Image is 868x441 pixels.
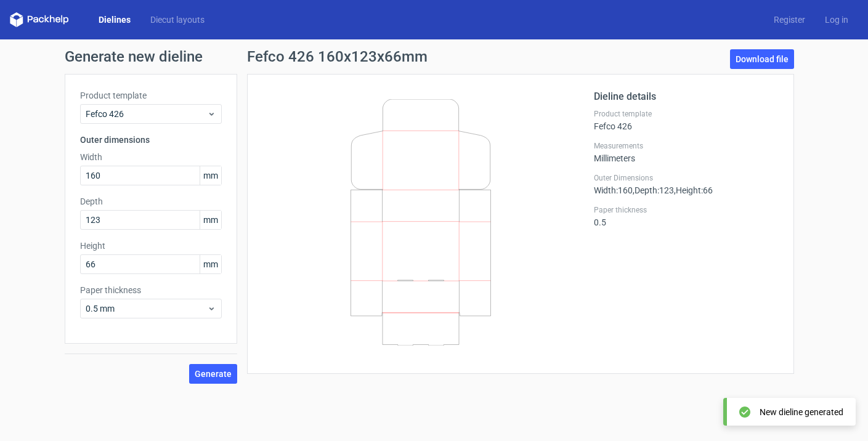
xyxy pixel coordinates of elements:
h1: Fefco 426 160x123x66mm [247,49,428,64]
label: Measurements [594,141,779,151]
label: Height [80,240,222,252]
span: , Depth : 123 [633,185,674,195]
h2: Dieline details [594,89,779,104]
label: Depth [80,195,222,208]
div: 0.5 [594,205,779,227]
span: mm [200,211,221,229]
label: Width [80,151,222,163]
label: Outer Dimensions [594,173,779,183]
a: Dielines [89,14,140,26]
span: Generate [195,370,232,378]
a: Diecut layouts [140,14,214,26]
label: Paper thickness [594,205,779,215]
a: Download file [730,49,794,69]
a: Log in [815,14,858,26]
span: Fefco 426 [86,108,207,120]
span: 0.5 mm [86,302,207,315]
label: Product template [80,89,222,102]
span: Width : 160 [594,185,633,195]
div: Millimeters [594,141,779,163]
span: , Height : 66 [674,185,713,195]
h3: Outer dimensions [80,134,222,146]
div: New dieline generated [760,406,843,418]
div: Fefco 426 [594,109,779,131]
label: Product template [594,109,779,119]
span: mm [200,166,221,185]
button: Generate [189,364,237,384]
h1: Generate new dieline [65,49,804,64]
span: mm [200,255,221,273]
label: Paper thickness [80,284,222,296]
a: Register [764,14,815,26]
